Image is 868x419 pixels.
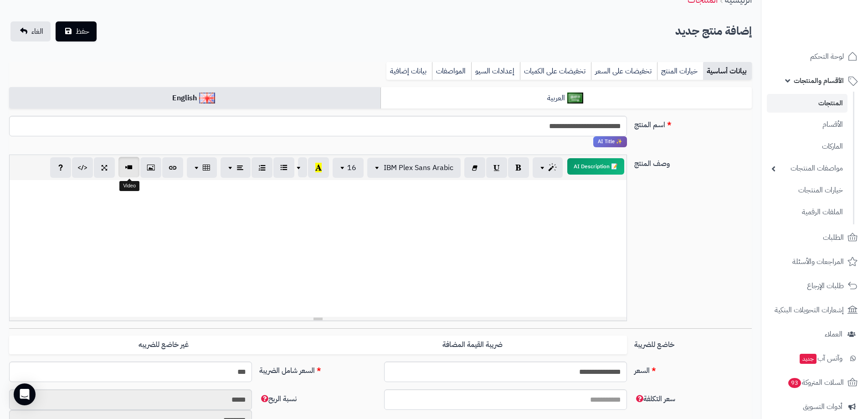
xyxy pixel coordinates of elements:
[823,231,844,244] span: الطلبات
[634,393,675,404] span: سعر التكلفة
[520,62,591,80] a: تخفيضات على الكميات
[56,21,97,41] button: حفظ
[767,202,847,222] a: الملفات الرقمية
[380,87,752,109] a: العربية
[591,62,657,80] a: تخفيضات على السعر
[800,354,817,364] span: جديد
[794,74,844,87] span: الأقسام والمنتجات
[799,352,842,365] span: وآتس آب
[432,62,471,80] a: المواصفات
[803,400,842,413] span: أدوات التسويق
[767,181,847,200] a: خيارات المنتجات
[792,255,844,268] span: المراجعات والأسئلة
[767,347,863,369] a: وآتس آبجديد
[767,396,863,418] a: أدوات التسويق
[767,94,847,113] a: المنتجات
[631,155,755,169] label: وصف المنتج
[567,158,624,175] button: 📝 AI Description
[471,62,520,80] a: إعدادات السيو
[703,62,752,80] a: بيانات أساسية
[806,26,859,45] img: logo-2.png
[567,93,583,103] img: العربية
[367,158,461,178] button: IBM Plex Sans Arabic
[199,93,215,103] img: English
[775,304,844,316] span: إشعارات التحويلات البنكية
[631,116,755,130] label: اسم المنتج
[767,115,847,134] a: الأقسام
[767,46,863,67] a: لوحة التحكم
[767,251,863,273] a: المراجعات والأسئلة
[333,158,364,178] button: 16
[14,383,36,405] div: Open Intercom Messenger
[31,26,43,37] span: الغاء
[384,162,453,173] span: IBM Plex Sans Arabic
[259,393,297,404] span: نسبة الربح
[767,275,863,297] a: طلبات الإرجاع
[256,362,380,376] label: السعر شامل الضريبة
[675,22,752,41] h2: إضافة منتج جديد
[825,328,842,341] span: العملاء
[631,336,755,350] label: خاضع للضريبة
[767,323,863,345] a: العملاء
[10,21,51,41] a: الغاء
[347,162,356,173] span: 16
[788,378,801,388] span: 93
[386,62,432,80] a: بيانات إضافية
[9,336,318,354] label: غير خاضع للضريبه
[810,50,844,63] span: لوحة التحكم
[767,227,863,248] a: الطلبات
[76,26,89,37] span: حفظ
[9,87,380,109] a: English
[119,181,139,191] div: Video
[787,376,844,389] span: السلات المتروكة
[767,159,847,178] a: مواصفات المنتجات
[657,62,703,80] a: خيارات المنتج
[318,336,627,354] label: ضريبة القيمة المضافة
[593,136,627,147] span: انقر لاستخدام رفيقك الذكي
[807,279,844,292] span: طلبات الإرجاع
[767,137,847,156] a: الماركات
[767,372,863,393] a: السلات المتروكة93
[631,362,755,376] label: السعر
[767,299,863,321] a: إشعارات التحويلات البنكية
